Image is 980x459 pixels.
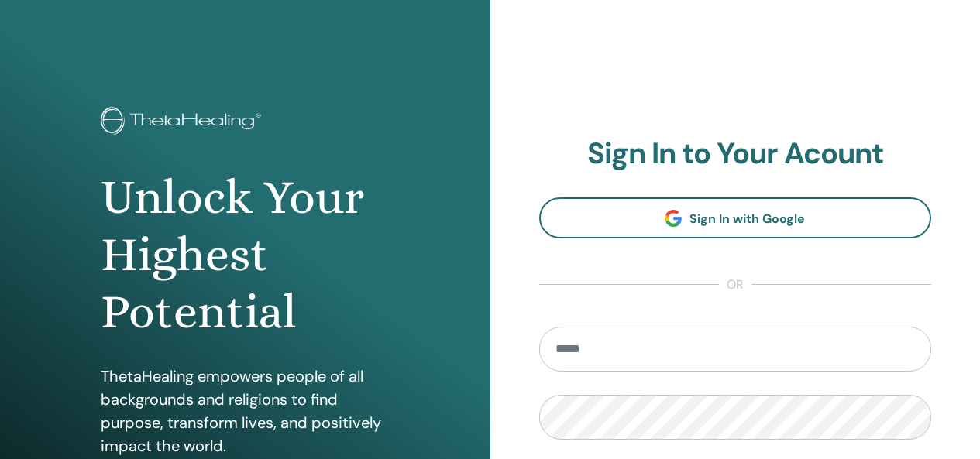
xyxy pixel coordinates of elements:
h2: Sign In to Your Acount [539,136,932,172]
h1: Unlock Your Highest Potential [101,169,389,341]
p: ThetaHealing empowers people of all backgrounds and religions to find purpose, transform lives, a... [101,365,389,457]
span: or [719,276,751,294]
a: Sign In with Google [539,197,932,238]
span: Sign In with Google [689,211,805,227]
